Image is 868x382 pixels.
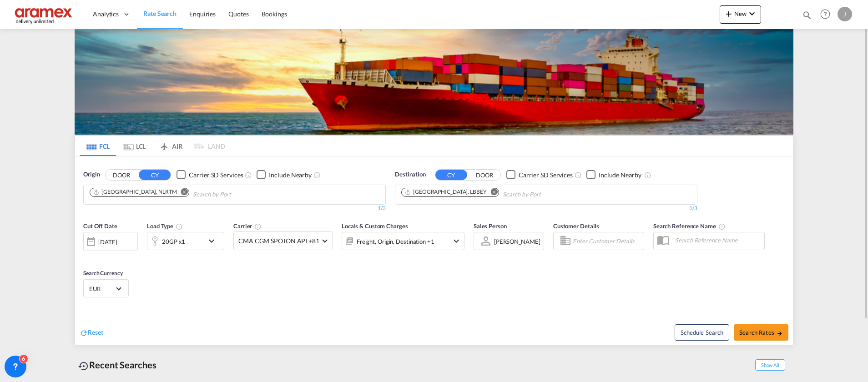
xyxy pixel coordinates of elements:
md-checkbox: Checkbox No Ink [506,170,573,180]
span: Customer Details [553,222,599,230]
div: Press delete to remove this chip. [93,188,179,196]
button: DOOR [469,170,500,180]
div: OriginDOOR CY Checkbox No InkUnchecked: Search for CY (Container Yard) services for all selected ... [75,156,793,345]
md-icon: Unchecked: Search for CY (Container Yard) services for all selected carriers.Checked : Search for... [245,171,252,179]
div: icon-refreshReset [80,328,103,338]
button: CY [139,170,171,180]
span: Search Currency [83,270,123,276]
md-icon: icon-information-outline [176,223,183,230]
img: LCL+%26+FCL+BACKGROUND.png [75,29,793,135]
md-icon: Unchecked: Ignores neighbouring ports when fetching rates.Checked : Includes neighbouring ports w... [644,171,651,179]
span: Rate Search [143,10,177,17]
md-icon: icon-plus 400-fg [723,8,734,19]
md-icon: icon-refresh [80,329,88,337]
div: Recent Searches [75,355,160,375]
div: Help [818,6,838,23]
span: Bookings [262,10,287,18]
span: Carrier [233,222,262,230]
img: dca169e0c7e311edbe1137055cab269e.png [14,4,75,25]
md-tab-item: AIR [152,136,189,156]
span: Analytics [93,10,119,19]
md-checkbox: Checkbox No Ink [586,170,641,180]
span: Reset [88,328,103,336]
span: Sales Person [474,222,507,230]
div: 1/3 [83,205,386,212]
span: Origin [83,170,100,179]
span: Search Rates [739,329,783,336]
md-icon: Your search will be saved by the below given name [718,223,726,230]
span: Load Type [147,222,183,230]
md-icon: Unchecked: Search for CY (Container Yard) services for all selected carriers.Checked : Search for... [575,171,582,179]
button: Note: By default Schedule search will only considerorigin ports, destination ports and cut off da... [675,324,729,341]
input: Enter Customer Details [573,234,641,248]
span: Destination [395,170,426,179]
md-icon: icon-magnify [802,10,812,20]
button: Remove [485,188,499,197]
md-icon: icon-backup-restore [78,361,89,372]
input: Search Reference Name [671,233,764,247]
span: CMA CGM SPOTON API +81 [238,236,319,246]
input: Chips input. [503,187,589,202]
div: Press delete to remove this chip. [404,188,489,196]
div: J [838,7,852,21]
md-checkbox: Checkbox No Ink [257,170,312,180]
md-icon: icon-chevron-down [451,236,462,246]
md-icon: icon-airplane [159,141,170,148]
span: Help [818,6,833,22]
div: [DATE] [83,232,138,251]
button: Remove [175,188,189,197]
md-tab-item: FCL [80,136,116,156]
div: Freight Origin Destination Factory Stuffingicon-chevron-down [342,232,464,250]
input: Chips input. [193,187,279,202]
md-checkbox: Checkbox No Ink [177,170,243,180]
div: Include Nearby [269,171,312,180]
button: DOOR [106,170,137,180]
div: [DATE] [98,238,117,246]
md-datepicker: Select [83,250,90,262]
span: Quotes [228,10,248,18]
span: Enquiries [189,10,216,18]
md-icon: icon-arrow-right [777,330,783,337]
md-icon: icon-chevron-down [747,8,757,19]
div: Include Nearby [599,171,641,180]
div: [PERSON_NAME] [494,238,540,245]
div: Freight Origin Destination Factory Stuffing [357,235,434,248]
button: CY [435,170,467,180]
md-select: Sales Person: Janice Camporaso [493,235,541,248]
button: Search Ratesicon-arrow-right [734,324,788,341]
div: Carrier SD Services [519,171,573,180]
div: 20GP x1 [162,235,185,248]
div: icon-magnify [802,10,812,24]
button: icon-plus 400-fgNewicon-chevron-down [720,5,761,24]
md-chips-wrap: Chips container. Use arrow keys to select chips. [400,185,593,202]
div: 20GP x1icon-chevron-down [147,232,224,250]
md-select: Select Currency: € EUREuro [88,282,124,295]
span: New [723,10,757,17]
div: Carrier SD Services [189,171,243,180]
span: Locals & Custom Charges [342,222,408,230]
md-tab-item: LCL [116,136,152,156]
span: Cut Off Date [83,222,117,230]
span: EUR [89,285,115,293]
div: Rotterdam, NLRTM [93,188,177,196]
div: 1/3 [395,205,697,212]
span: Search Reference Name [653,222,726,230]
div: Beirut, LBBEY [404,188,487,196]
md-icon: Unchecked: Ignores neighbouring ports when fetching rates.Checked : Includes neighbouring ports w... [313,171,321,179]
md-chips-wrap: Chips container. Use arrow keys to select chips. [88,185,283,202]
md-pagination-wrapper: Use the left and right arrow keys to navigate between tabs [80,136,225,156]
span: Show All [755,359,785,371]
md-icon: icon-chevron-down [206,236,222,246]
md-icon: The selected Trucker/Carrierwill be displayed in the rate results If the rates are from another f... [254,223,262,230]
